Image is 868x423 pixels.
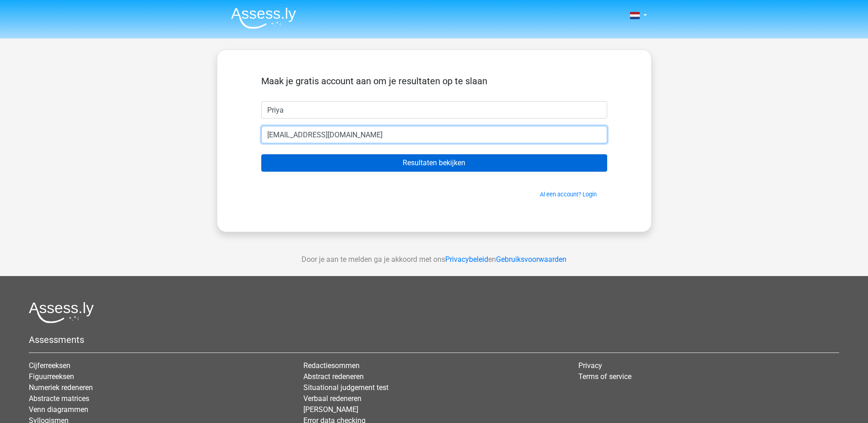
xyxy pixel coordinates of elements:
h5: Assessments [29,334,839,345]
a: Situational judgement test [303,383,388,392]
a: [PERSON_NAME] [303,405,358,414]
a: Venn diagrammen [29,405,88,414]
a: Privacybeleid [445,255,488,264]
a: Privacy [578,361,602,370]
a: Verbaal redeneren [303,394,361,403]
a: Abstracte matrices [29,394,89,403]
a: Cijferreeksen [29,361,70,370]
a: Terms of service [578,372,631,381]
a: Al een account? Login [540,191,597,198]
input: Email [261,126,607,143]
a: Numeriek redeneren [29,383,93,392]
a: Gebruiksvoorwaarden [496,255,566,264]
input: Resultaten bekijken [261,154,607,172]
img: Assessly logo [29,302,94,323]
a: Abstract redeneren [303,372,364,381]
a: Redactiesommen [303,361,360,370]
input: Voornaam [261,101,607,119]
a: Figuurreeksen [29,372,74,381]
h5: Maak je gratis account aan om je resultaten op te slaan [261,76,607,87]
img: Assessly [231,7,296,29]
